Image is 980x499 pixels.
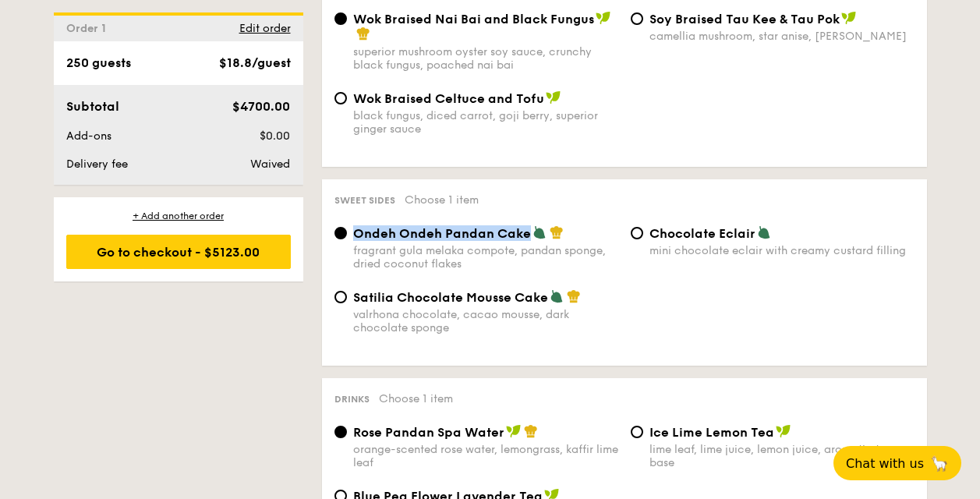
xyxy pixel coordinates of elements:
img: icon-vegan.f8ff3823.svg [596,11,611,25]
div: valrhona chocolate, cacao mousse, dark chocolate sponge [353,308,618,334]
div: camellia mushroom, star anise, [PERSON_NAME] [649,30,915,43]
span: Rose Pandan Spa Water [353,425,504,440]
span: Sweet sides [334,195,395,206]
img: icon-vegan.f8ff3823.svg [841,11,857,25]
div: fragrant gula melaka compote, pandan sponge, dried coconut flakes [353,244,618,271]
input: Rose Pandan Spa Waterorange-scented rose water, lemongrass, kaffir lime leaf [334,426,347,438]
input: Wok Braised Celtuce and Tofublack fungus, diced carrot, goji berry, superior ginger sauce [334,92,347,104]
div: 250 guests [66,54,131,73]
input: ⁠Soy Braised Tau Kee & Tau Pokcamellia mushroom, star anise, [PERSON_NAME] [631,12,643,25]
span: Order 1 [66,22,112,35]
span: Satilia Chocolate Mousse Cake [353,290,548,305]
div: Go to checkout - $5123.00 [66,235,291,269]
img: icon-vegetarian.fe4039eb.svg [532,225,547,239]
span: Edit order [239,22,291,35]
span: Chat with us [846,456,924,471]
button: Chat with us🦙 [833,446,961,480]
input: Wok Braised Nai Bai and Black Fungussuperior mushroom oyster soy sauce, crunchy black fungus, poa... [334,12,347,25]
span: Subtotal [66,99,119,114]
input: Ice Lime Lemon Tealime leaf, lime juice, lemon juice, aromatic tea base [631,426,643,438]
span: Chocolate Eclair [649,226,755,241]
span: Choose 1 item [405,193,479,207]
span: Ondeh Ondeh Pandan Cake [353,226,531,241]
span: Drinks [334,394,370,405]
img: icon-chef-hat.a58ddaea.svg [550,225,564,239]
img: icon-vegetarian.fe4039eb.svg [550,289,564,303]
span: Delivery fee [66,157,128,171]
span: ⁠Soy Braised Tau Kee & Tau Pok [649,12,840,27]
div: $18.8/guest [219,54,291,73]
img: icon-vegan.f8ff3823.svg [506,424,522,438]
span: Choose 1 item [379,392,453,405]
span: Wok Braised Nai Bai and Black Fungus [353,12,594,27]
div: black fungus, diced carrot, goji berry, superior ginger sauce [353,109,618,136]
span: Add-ons [66,129,111,143]
input: Chocolate Eclairmini chocolate eclair with creamy custard filling [631,227,643,239]
img: icon-vegan.f8ff3823.svg [776,424,791,438]
input: Satilia Chocolate Mousse Cakevalrhona chocolate, cacao mousse, dark chocolate sponge [334,291,347,303]
span: 🦙 [930,455,949,472]
span: Ice Lime Lemon Tea [649,425,774,440]
span: Waived [250,157,290,171]
div: superior mushroom oyster soy sauce, crunchy black fungus, poached nai bai [353,45,618,72]
img: icon-vegetarian.fe4039eb.svg [757,225,771,239]
div: + Add another order [66,210,291,222]
span: $0.00 [260,129,290,143]
div: orange-scented rose water, lemongrass, kaffir lime leaf [353,443,618,469]
img: icon-chef-hat.a58ddaea.svg [356,27,370,41]
div: lime leaf, lime juice, lemon juice, aromatic tea base [649,443,915,469]
img: icon-vegan.f8ff3823.svg [546,90,561,104]
input: Ondeh Ondeh Pandan Cakefragrant gula melaka compote, pandan sponge, dried coconut flakes [334,227,347,239]
span: Wok Braised Celtuce and Tofu [353,91,544,106]
span: $4700.00 [232,99,290,114]
img: icon-chef-hat.a58ddaea.svg [567,289,581,303]
div: mini chocolate eclair with creamy custard filling [649,244,915,257]
img: icon-chef-hat.a58ddaea.svg [524,424,538,438]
